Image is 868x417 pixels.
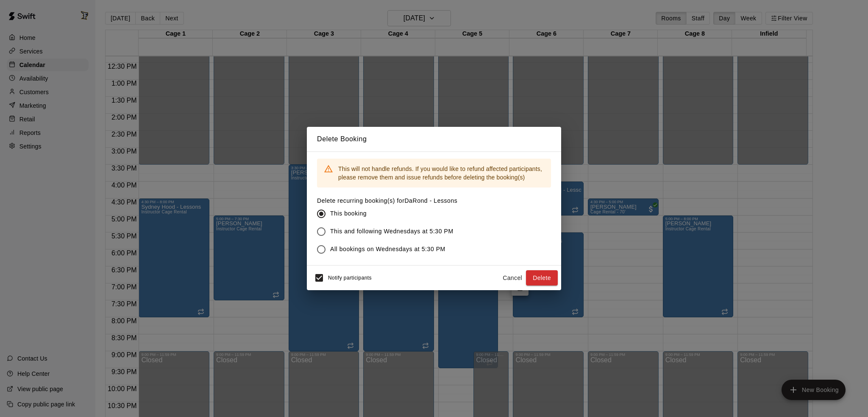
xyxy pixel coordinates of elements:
[328,275,372,281] span: Notify participants
[526,270,558,286] button: Delete
[330,227,453,236] span: This and following Wednesdays at 5:30 PM
[307,127,561,151] h2: Delete Booking
[317,196,460,205] label: Delete recurring booking(s) for DaRond - Lessons
[338,161,544,185] div: This will not handle refunds. If you would like to refund affected participants, please remove th...
[499,270,526,286] button: Cancel
[330,245,445,254] span: All bookings on Wednesdays at 5:30 PM
[330,209,367,218] span: This booking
